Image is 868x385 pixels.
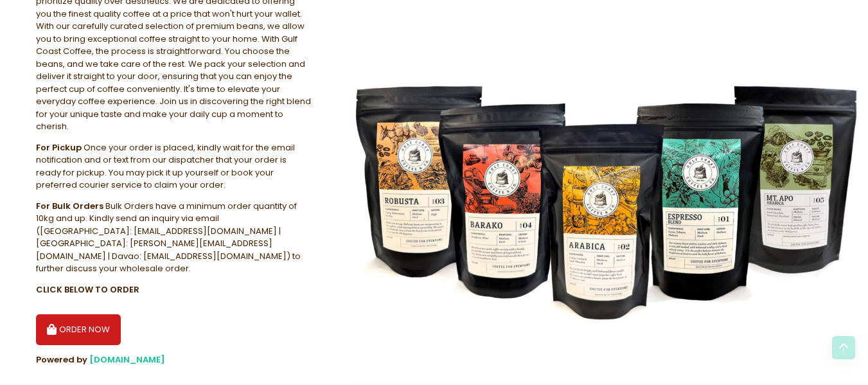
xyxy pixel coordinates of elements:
[89,354,165,366] a: [DOMAIN_NAME]
[36,200,311,275] div: Bulk Orders have a minimum order quantity of 10kg and up. Kindly send an inquiry via email ([GEOG...
[36,200,103,212] b: For Bulk Orders
[36,141,82,154] b: For Pickup
[36,283,311,296] div: CLICK BELOW TO ORDER
[36,314,121,345] button: ORDER NOW
[36,354,311,366] div: Powered by
[36,141,311,192] div: Once your order is placed, kindly wait for the email notification and or text from our dispatcher...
